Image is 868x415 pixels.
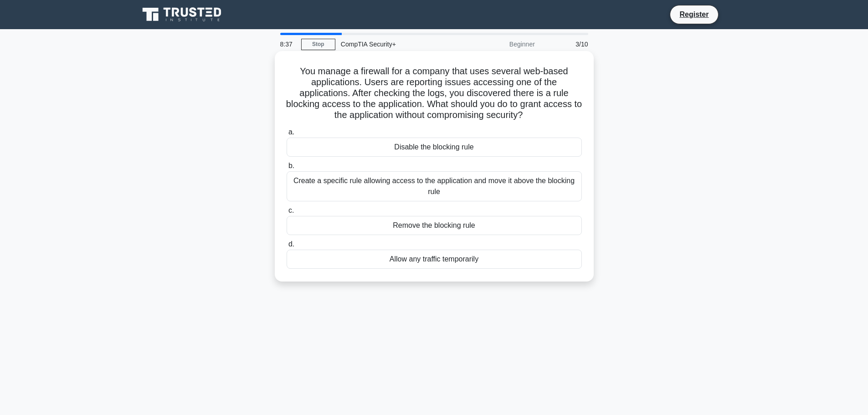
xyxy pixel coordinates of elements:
[275,35,301,53] div: 8:37
[288,162,294,169] span: b.
[287,171,582,201] div: Create a specific rule allowing access to the application and move it above the blocking rule
[301,39,335,50] a: Stop
[288,240,294,248] span: d.
[335,35,461,53] div: CompTIA Security+
[287,138,582,157] div: Disable the blocking rule
[674,9,714,20] a: Register
[461,35,540,53] div: Beginner
[288,206,294,214] span: c.
[286,66,583,121] h5: You manage a firewall for a company that uses several web-based applications. Users are reporting...
[288,128,294,136] span: a.
[287,216,582,235] div: Remove the blocking rule
[287,250,582,269] div: Allow any traffic temporarily
[540,35,594,53] div: 3/10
